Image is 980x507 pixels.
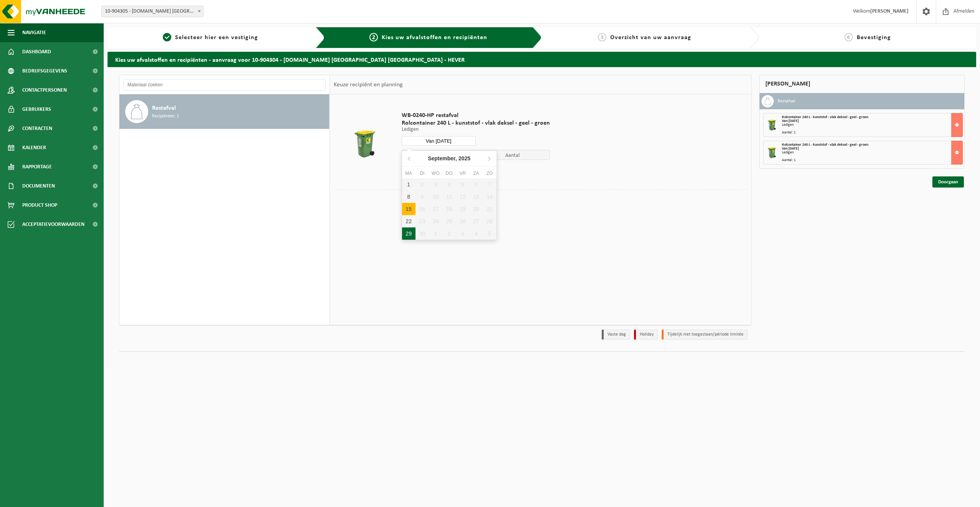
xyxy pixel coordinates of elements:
[119,94,329,129] button: Restafval Recipiënten: 1
[870,8,909,14] strong: [PERSON_NAME]
[111,33,310,42] a: 1Selecteer hier een vestiging
[857,35,891,41] span: Bevestiging
[402,136,476,146] input: Selecteer datum
[402,191,416,203] div: 8
[175,35,258,41] span: Selecteer hier een vestiging
[782,151,963,155] div: Ledigen
[602,329,630,340] li: Vaste dag
[778,95,795,107] h3: Restafval
[782,158,963,162] div: Aantal: 1
[108,52,976,67] h2: Kies uw afvalstoffen en recipiënten - aanvraag voor 10-904304 - [DOMAIN_NAME] [GEOGRAPHIC_DATA] [...
[483,170,496,177] div: zo
[22,196,57,215] span: Product Shop
[402,170,416,177] div: ma
[22,100,51,119] span: Gebruikers
[22,157,52,176] span: Rapportage
[459,156,470,161] i: 2025
[402,119,550,127] span: Rolcontainer 240 L - kunststof - vlak deksel - geel - groen
[402,227,416,240] div: 29
[469,170,483,177] div: za
[782,131,963,135] div: Aantal: 1
[22,119,52,138] span: Contracten
[416,170,429,177] div: di
[759,75,965,93] div: [PERSON_NAME]
[932,176,964,188] a: Doorgaan
[102,6,203,17] span: 10-904305 - RI.PA BELGIUM NV - KALKEN
[330,75,407,94] div: Keuze recipiënt en planning
[425,152,473,165] div: September,
[152,113,179,120] span: Recipiënten: 1
[22,23,46,42] span: Navigatie
[163,33,171,41] span: 1
[429,170,442,177] div: wo
[22,215,84,234] span: Acceptatievoorwaarden
[22,81,67,100] span: Contactpersonen
[22,61,67,81] span: Bedrijfsgegevens
[662,329,748,340] li: Tijdelijk niet toegestaan/période limitée
[442,170,456,177] div: do
[382,35,487,41] span: Kies uw afvalstoffen en recipiënten
[402,127,550,132] p: Ledigen
[22,138,46,157] span: Kalender
[782,115,868,119] span: Rolcontainer 240 L - kunststof - vlak deksel - geel - groen
[123,79,326,91] input: Materiaal zoeken
[402,203,416,215] div: 15
[369,33,378,41] span: 2
[598,33,606,41] span: 3
[101,6,204,17] span: 10-904305 - RI.PA BELGIUM NV - KALKEN
[610,35,691,41] span: Overzicht van uw aanvraag
[402,112,550,119] span: WB-0240-HP restafval
[782,147,799,151] strong: Van [DATE]
[402,178,416,191] div: 1
[402,215,416,227] div: 22
[152,104,176,113] span: Restafval
[782,123,963,127] div: Ledigen
[844,33,853,41] span: 4
[782,119,799,123] strong: Van [DATE]
[456,170,469,177] div: vr
[476,150,550,160] span: Aantal
[634,329,658,340] li: Holiday
[22,176,55,196] span: Documenten
[22,42,51,61] span: Dashboard
[782,143,868,147] span: Rolcontainer 240 L - kunststof - vlak deksel - geel - groen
